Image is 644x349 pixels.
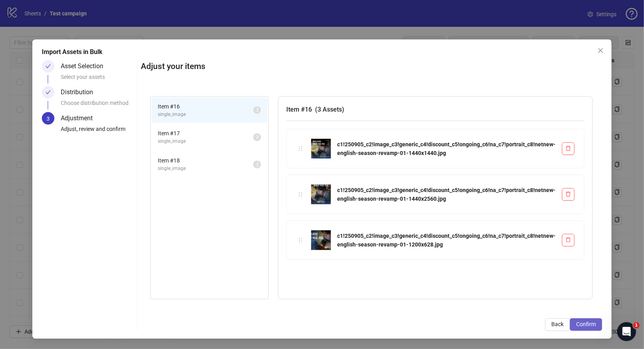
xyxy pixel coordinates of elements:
[298,192,303,197] span: holder
[562,234,575,246] button: Delete
[45,90,51,95] span: check
[337,231,556,249] div: c1!250905_c2!image_c3!generic_c4!discount_c5!ongoing_c6!na_c7!portrait_c8!netnew-english-season-r...
[594,44,607,57] button: Close
[633,322,640,328] span: 1
[253,133,261,141] sup: 3
[337,186,556,203] div: c1!250905_c2!image_c3!generic_c4!discount_c5!ongoing_c6!na_c7!portrait_c8!netnew-english-season-r...
[45,63,51,69] span: check
[42,47,603,57] div: Import Assets in Bulk
[311,139,331,159] img: c1!250905_c2!image_c3!generic_c4!discount_c5!ongoing_c6!na_c7!portrait_c8!netnew-english-season-r...
[551,321,564,327] span: Back
[158,138,253,145] span: single_image
[311,185,331,204] img: c1!250905_c2!image_c3!generic_c4!discount_c5!ongoing_c6!na_c7!portrait_c8!netnew-english-season-r...
[576,321,596,327] span: Confirm
[296,144,305,153] div: holder
[61,112,99,125] div: Adjustment
[597,47,604,54] span: close
[298,237,303,243] span: holder
[61,99,134,112] div: Choose distribution method
[61,86,99,99] div: Distribution
[61,73,134,86] div: Select your assets
[298,146,303,151] span: holder
[158,156,253,165] span: Item # 18
[253,161,261,168] sup: 3
[296,190,305,199] div: holder
[256,107,259,113] span: 3
[617,322,636,341] iframe: Intercom live chat
[337,140,556,157] div: c1!250905_c2!image_c3!generic_c4!discount_c5!ongoing_c6!na_c7!portrait_c8!netnew-english-season-r...
[286,105,584,114] h3: Item # 16
[296,236,305,244] div: holder
[562,188,575,201] button: Delete
[256,134,259,140] span: 3
[253,106,261,114] sup: 3
[47,116,50,122] span: 3
[311,230,331,250] img: c1!250905_c2!image_c3!generic_c4!discount_c5!ongoing_c6!na_c7!portrait_c8!netnew-english-season-r...
[158,102,253,111] span: Item # 16
[158,129,253,138] span: Item # 17
[256,162,259,167] span: 3
[315,106,344,113] span: ( 3 Assets )
[158,165,253,172] span: single_image
[566,237,571,243] span: delete
[61,125,134,138] div: Adjust, review and confirm
[570,318,602,331] button: Confirm
[141,60,602,73] h2: Adjust your items
[562,142,575,155] button: Delete
[566,146,571,151] span: delete
[61,60,110,73] div: Asset Selection
[566,191,571,197] span: delete
[158,111,253,118] span: single_image
[545,318,570,331] button: Back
